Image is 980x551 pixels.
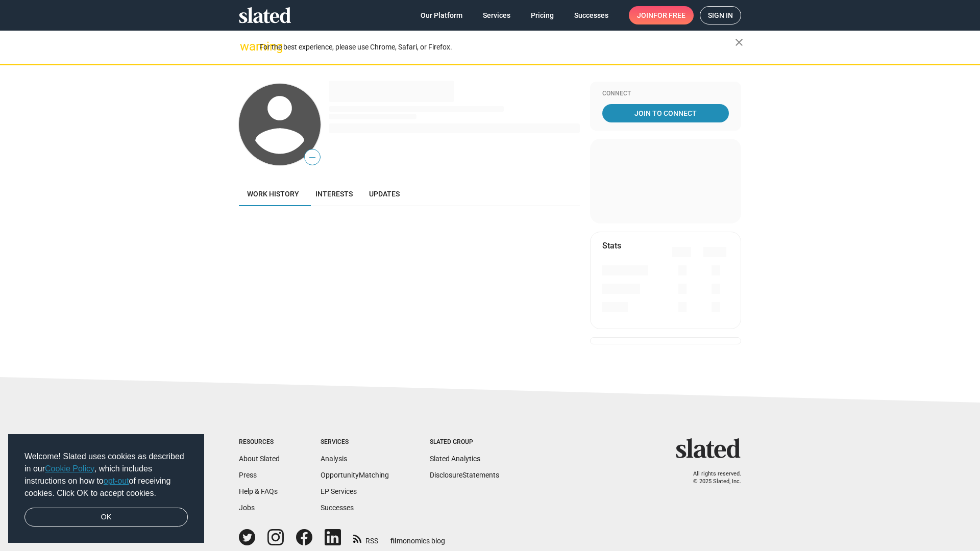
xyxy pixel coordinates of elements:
[430,471,499,479] a: DisclosureStatements
[321,438,389,446] div: Services
[239,504,255,512] a: Jobs
[390,537,403,545] span: film
[566,6,617,24] a: Successes
[321,487,357,495] a: EP Services
[24,450,188,499] span: Welcome! Slated uses cookies as described in our , which includes instructions on how to of recei...
[412,6,471,24] a: Our Platform
[604,104,727,122] span: Join To Connect
[708,7,733,24] span: Sign in
[483,6,510,24] span: Services
[653,6,685,24] span: for free
[421,6,462,24] span: Our Platform
[239,487,278,495] a: Help & FAQs
[602,90,729,98] div: Connect
[700,6,741,24] a: Sign in
[369,190,400,198] span: Updates
[305,151,320,164] span: —
[239,471,257,479] a: Press
[307,182,361,206] a: Interests
[24,508,188,527] a: dismiss cookie message
[45,464,94,473] a: Cookie Policy
[8,434,204,543] div: cookieconsent
[353,530,378,546] a: RSS
[475,6,519,24] a: Services
[239,455,280,463] a: About Slated
[629,6,694,24] a: Joinfor free
[574,6,608,24] span: Successes
[247,190,299,198] span: Work history
[239,182,307,206] a: Work history
[682,470,741,485] p: All rights reserved. © 2025 Slated, Inc.
[602,240,621,251] mat-card-title: Stats
[104,477,129,485] a: opt-out
[602,104,729,122] a: Join To Connect
[361,182,408,206] a: Updates
[315,190,353,198] span: Interests
[390,528,445,546] a: filmonomics blog
[239,438,280,446] div: Resources
[637,6,685,24] span: Join
[321,471,389,479] a: OpportunityMatching
[430,438,499,446] div: Slated Group
[321,455,347,463] a: Analysis
[523,6,562,24] a: Pricing
[430,455,480,463] a: Slated Analytics
[259,40,735,54] div: For the best experience, please use Chrome, Safari, or Firefox.
[321,504,354,512] a: Successes
[531,6,554,24] span: Pricing
[733,36,745,48] mat-icon: close
[240,40,252,53] mat-icon: warning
